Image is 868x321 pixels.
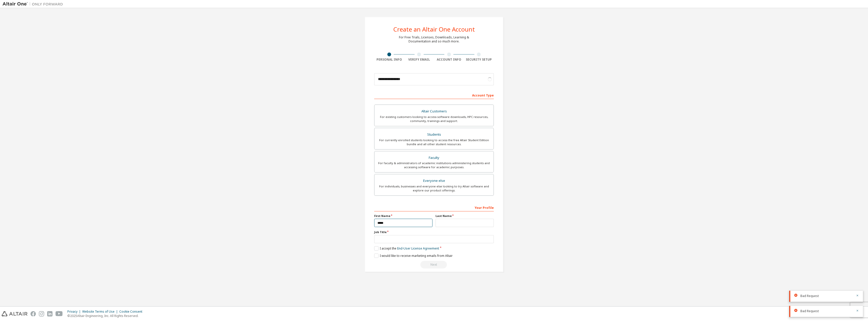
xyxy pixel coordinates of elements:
[374,91,494,99] div: Account Type
[377,177,491,184] div: Everyone else
[67,314,145,318] p: © 2025 Altair Engineering, Inc. All Rights Reserved.
[434,58,464,62] div: Account Info
[119,310,145,314] div: Cookie Consent
[377,161,491,169] div: For faculty & administrators of academic institutions administering students and accessing softwa...
[39,311,44,316] img: instagram.svg
[374,230,494,234] label: Job Title
[377,131,491,138] div: Students
[397,246,439,251] a: End-User License Agreement
[31,311,36,316] img: facebook.svg
[377,115,491,123] div: For existing customers looking to access software downloads, HPC resources, community, trainings ...
[374,58,404,62] div: Personal Info
[377,108,491,115] div: Altair Customers
[374,261,494,268] div: Please wait while checking email ...
[377,154,491,161] div: Faculty
[399,35,469,43] div: For Free Trials, Licenses, Downloads, Learning & Documentation and so much more.
[393,26,475,32] div: Create an Altair One Account
[56,311,63,316] img: youtube.svg
[436,214,494,218] label: Last Name
[800,309,819,313] span: Bad Request
[82,310,119,314] div: Website Terms of Use
[377,184,491,192] div: For individuals, businesses and everyone else looking to try Altair software and explore our prod...
[377,138,491,146] div: For currently enrolled students looking to access the free Altair Student Edition bundle and all ...
[800,294,819,298] span: Bad Request
[464,58,494,62] div: Security Setup
[2,311,28,316] img: altair_logo.svg
[67,310,82,314] div: Privacy
[374,214,432,218] label: First Name
[374,254,453,258] label: I would like to receive marketing emails from Altair
[3,2,66,7] img: Altair One
[404,58,434,62] div: Verify Email
[47,311,52,316] img: linkedin.svg
[374,246,439,251] label: I accept the
[374,203,494,211] div: Your Profile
